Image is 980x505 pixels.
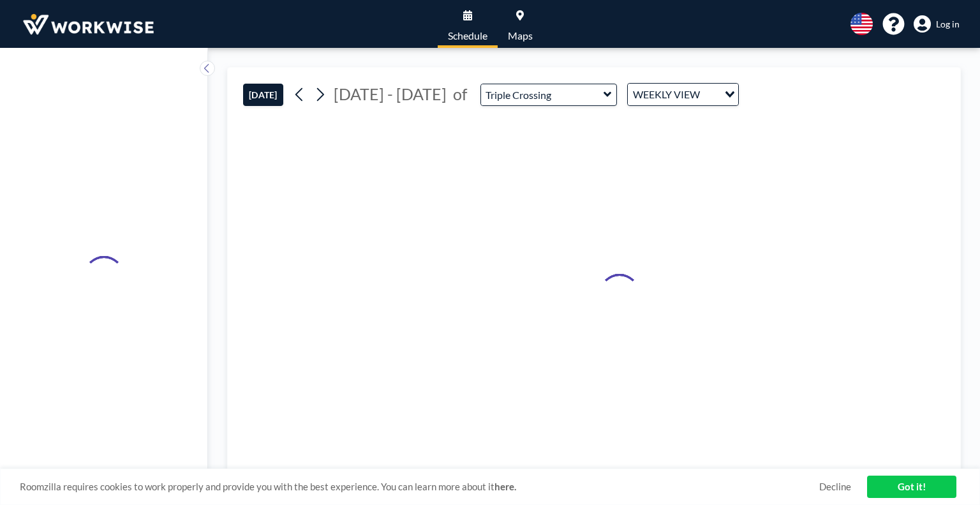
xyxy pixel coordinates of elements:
[453,84,467,104] span: of
[628,84,738,105] div: Search for option
[508,31,533,41] span: Maps
[936,19,960,30] span: Log in
[819,481,851,493] a: Decline
[20,11,156,37] img: organization-logo
[494,481,516,492] a: here.
[481,84,604,105] input: Triple Crossing
[704,86,717,103] input: Search for option
[867,476,956,498] a: Got it!
[334,84,447,103] span: [DATE] - [DATE]
[243,84,283,106] button: [DATE]
[630,86,702,103] span: WEEKLY VIEW
[914,15,960,33] a: Log in
[448,31,487,41] span: Schedule
[20,481,819,493] span: Roomzilla requires cookies to work properly and provide you with the best experience. You can lea...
